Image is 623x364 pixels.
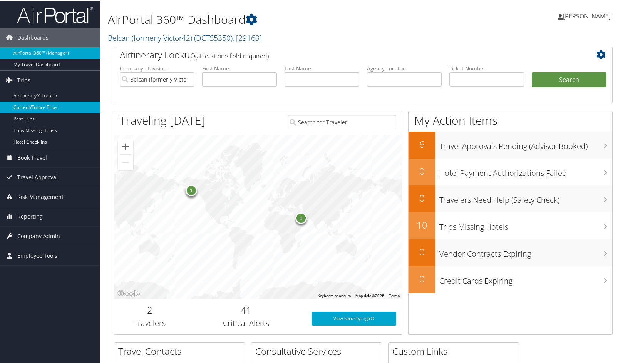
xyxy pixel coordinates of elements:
[17,147,47,167] span: Book Travel
[532,72,606,87] button: Search
[409,185,612,212] a: 0Travelers Need Help (Safety Check)
[409,218,435,231] h2: 10
[120,48,565,61] h2: Airtinerary Lookup
[367,64,442,72] label: Agency Locator:
[409,137,435,150] h2: 6
[17,206,43,225] span: Reporting
[439,271,612,286] h3: Credit Cards Expiring
[409,245,435,258] h2: 0
[192,303,300,316] h2: 41
[389,293,400,297] a: Terms (opens in new tab)
[295,212,307,223] div: 1
[186,184,197,195] div: 1
[116,288,141,298] a: Open this area in Google Maps (opens a new window)
[355,293,384,297] span: Map data ©2025
[17,226,60,245] span: Company Admin
[439,163,612,178] h3: Hotel Payment Authorizations Failed
[439,190,612,205] h3: Travelers Need Help (Safety Check)
[392,344,519,357] h2: Custom Links
[118,138,133,154] button: Zoom in
[120,303,180,316] h2: 2
[285,64,359,72] label: Last Name:
[202,64,277,72] label: First Name:
[409,164,435,177] h2: 0
[312,311,396,325] a: View SecurityLogic®
[409,191,435,204] h2: 0
[439,217,612,232] h3: Trips Missing Hotels
[17,27,49,47] span: Dashboards
[108,32,262,42] a: Belcan (formerly Victor42)
[409,158,612,185] a: 0Hotel Payment Authorizations Failed
[558,4,618,27] a: [PERSON_NAME]
[195,51,269,60] span: (at least one field required)
[17,5,94,23] img: airportal-logo.png
[120,112,205,128] h1: Traveling [DATE]
[192,317,300,328] h3: Critical Alerts
[409,239,612,265] a: 0Vendor Contracts Expiring
[409,212,612,239] a: 10Trips Missing Hotels
[118,344,245,357] h2: Travel Contacts
[17,167,58,186] span: Travel Approval
[120,64,194,72] label: Company - Division:
[194,32,233,42] span: ( DCTS5350 )
[17,245,57,265] span: Employee Tools
[409,112,612,128] h1: My Action Items
[409,265,612,292] a: 0Credit Cards Expiring
[409,131,612,158] a: 6Travel Approvals Pending (Advisor Booked)
[288,114,396,129] input: Search for Traveler
[563,11,611,20] span: [PERSON_NAME]
[118,154,133,169] button: Zoom out
[409,272,435,285] h2: 0
[120,317,180,328] h3: Travelers
[439,136,612,151] h3: Travel Approvals Pending (Advisor Booked)
[439,244,612,259] h3: Vendor Contracts Expiring
[17,70,30,89] span: Trips
[449,64,524,72] label: Ticket Number:
[233,32,262,42] span: , [ 29163 ]
[108,11,448,27] h1: AirPortal 360™ Dashboard
[255,344,382,357] h2: Consultative Services
[17,187,64,206] span: Risk Management
[318,292,351,298] button: Keyboard shortcuts
[116,288,141,298] img: Google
